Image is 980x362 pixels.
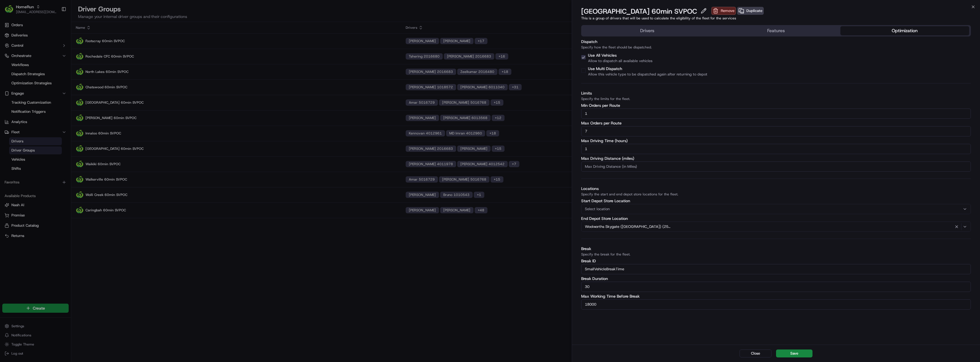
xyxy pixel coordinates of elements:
[711,7,736,15] button: Remove
[581,264,971,274] input: ID
[588,59,652,63] p: Allow to dispatch all available vehicles
[581,144,971,154] input: Max Driving Time (in Hours)
[581,7,710,16] div: [GEOGRAPHIC_DATA] 60min SVPOC
[581,45,971,50] p: Specify how the fleet should be dispatched.
[711,7,736,16] button: Remove
[585,206,610,212] span: Select location
[581,139,971,143] label: Max Driving Time (hours)
[588,66,622,71] label: Use Multi Dispatch
[581,252,971,257] p: Specify the break for the fleet.
[588,73,707,76] p: Allow this vehicle type to be dispatched again after returning to depot
[776,349,812,357] button: Save
[581,259,971,263] label: Break ID
[581,16,971,21] p: This is a group of drivers that will be used to calculate the eligibility of the fleet for the se...
[588,53,617,58] label: Use All Vehicles
[581,121,971,125] label: Max Orders per Route
[581,199,971,203] label: Start Depot Store Location
[581,299,971,310] input: Max Working Time Before Break (in minutes)
[581,97,971,101] p: Specify the limits for the fleet.
[581,282,971,292] input: Break Duration (in minutes)
[581,39,971,44] h3: Dispatch
[581,103,971,107] label: Min Orders per Route
[581,126,971,136] input: Max Orders per Route
[581,109,971,119] input: Min Orders per Route
[581,192,971,197] p: Specify the start and end depot store locations for the fleet.
[581,90,971,96] h3: Limits
[585,224,670,229] span: Woolworths Skygate ([GEOGRAPHIC_DATA]) (2523)
[840,26,969,35] button: Optimization
[581,156,971,160] label: Max Driving Distance (miles)
[581,277,971,281] label: Break Duration
[581,186,971,191] h3: Locations
[581,161,971,172] input: Max Driving Distance (in Miles)
[581,204,971,214] button: Select location
[712,26,840,35] button: Features
[737,7,764,16] button: Duplicate
[737,7,764,15] button: Duplicate
[583,26,712,35] button: Drivers
[581,246,971,251] h3: Break
[581,294,971,298] label: Max Working Time Before Break
[740,349,771,357] button: Close
[581,216,971,220] label: End Depot Store Location
[581,222,971,232] button: Woolworths Skygate ([GEOGRAPHIC_DATA]) (2523)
